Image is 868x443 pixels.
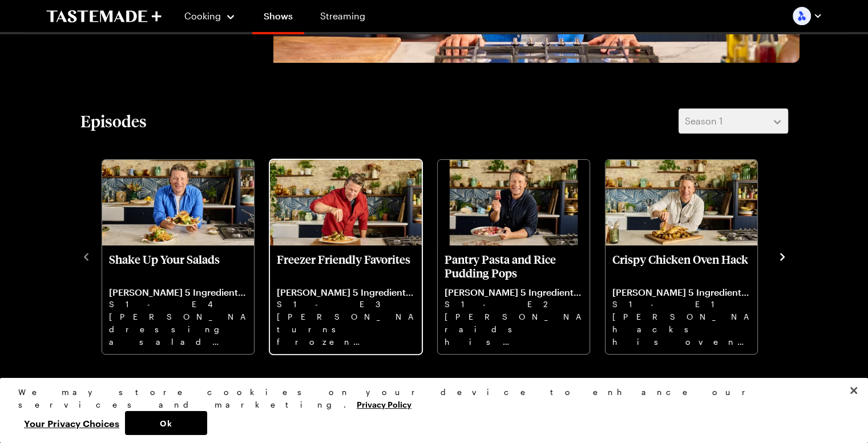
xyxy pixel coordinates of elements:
[18,386,840,435] div: Privacy
[604,156,772,355] div: 4 / 4
[605,160,757,245] img: Crispy Chicken Oven Hack
[793,7,822,25] button: Profile picture
[793,7,811,25] img: Profile picture
[277,311,415,347] p: [PERSON_NAME] turns frozen fish and veggies into a time saving supper. Then, Chef [PERSON_NAME] m...
[612,287,750,298] p: [PERSON_NAME] 5 Ingredient Mediterranean Meals
[277,252,415,347] a: Freezer Friendly Favorites
[445,311,583,347] p: [PERSON_NAME] raids his pantry for a speedy veggie carbonara and rice pudding popsicles.
[109,298,247,311] p: S1 - E4
[445,287,583,298] p: [PERSON_NAME] 5 Ingredient Mediterranean Meals
[685,114,722,128] span: Season 1
[184,10,221,21] span: Cooking
[445,298,583,311] p: S1 - E2
[102,160,254,245] img: Shake Up Your Salads
[612,311,750,347] p: [PERSON_NAME] hacks his oven into a rotisserie for crispy chicken and chips and bakes a savory sp...
[841,378,866,403] button: Close
[612,252,750,280] p: Crispy Chicken Oven Hack
[612,252,750,347] a: Crispy Chicken Oven Hack
[102,160,254,354] div: Shake Up Your Salads
[438,160,590,354] div: Pantry Pasta and Rice Pudding Pops
[269,156,437,355] div: 2 / 4
[277,252,415,280] p: Freezer Friendly Favorites
[252,2,304,34] a: Shows
[437,156,604,355] div: 3 / 4
[777,249,788,263] button: navigate to next item
[18,411,125,435] button: Your Privacy Choices
[109,311,247,347] p: [PERSON_NAME]'s dressing a salad with a crown of cheese! He's also got a speedy twist [DATE] roas...
[612,298,750,311] p: S1 - E1
[445,252,583,280] p: Pantry Pasta and Rice Pudding Pops
[277,298,415,311] p: S1 - E3
[109,287,247,298] p: [PERSON_NAME] 5 Ingredient Mediterranean Meals
[109,252,247,280] p: Shake Up Your Salads
[80,111,147,131] h2: Episodes
[184,2,236,30] button: Cooking
[80,249,92,263] button: navigate to previous item
[125,411,207,435] button: Ok
[270,160,422,245] img: Freezer Friendly Favorites
[46,10,162,23] a: To Tastemade Home Page
[101,156,269,355] div: 1 / 4
[605,160,757,354] div: Crispy Chicken Oven Hack
[438,160,590,245] img: Pantry Pasta and Rice Pudding Pops
[445,252,583,347] a: Pantry Pasta and Rice Pudding Pops
[679,108,788,134] button: Season 1
[18,386,840,411] div: We may store cookies on your device to enhance our services and marketing.
[109,252,247,347] a: Shake Up Your Salads
[270,160,422,354] div: Freezer Friendly Favorites
[277,287,415,298] p: [PERSON_NAME] 5 Ingredient Mediterranean Meals
[357,398,411,409] a: More information about your privacy, opens in a new tab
